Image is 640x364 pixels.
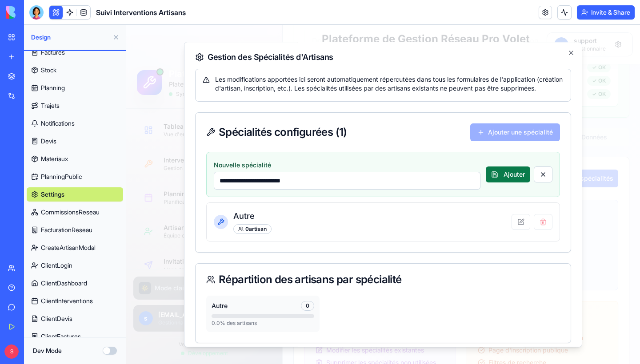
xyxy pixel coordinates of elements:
span: CommissionsReseau [41,208,100,217]
div: 0 [175,276,188,286]
a: PlanningPublic [27,170,123,184]
span: Planning [41,83,65,92]
a: Settings [27,187,123,202]
a: Notifications [27,116,123,131]
span: Trajets [41,101,60,110]
span: Factures [41,48,65,57]
button: Ajouter [360,142,404,158]
span: Notifications [41,119,75,128]
h3: Autre [107,185,385,198]
a: ClientDashboard [27,276,123,290]
span: Stock [41,66,56,75]
a: Factures [27,45,123,59]
img: logo [6,6,61,19]
div: Répartition des artisans par spécialité [80,249,434,260]
span: Suivi Interventions Artisans [96,7,186,18]
label: Nouvelle spécialité [88,136,145,144]
a: Materiaux [27,152,123,166]
span: ClientInterventions [41,297,93,305]
div: 0.0 % des artisans [85,295,188,302]
div: 0 artisan [107,199,145,209]
span: FacturationReseau [41,226,92,234]
span: Autre [85,277,101,285]
h2: Gestion des Spécialités d'Artisans [69,28,445,37]
a: CommissionsReseau [27,205,123,219]
span: Design [31,33,109,42]
a: ClientFactures [27,329,123,344]
span: Devis [41,137,56,146]
a: FacturationReseau [27,223,123,237]
span: CreateArtisanModal [41,243,96,252]
label: Dev Mode [33,346,62,355]
span: ClientFactures [41,332,81,341]
a: Stock [27,63,123,77]
span: ClientDevis [41,314,72,323]
a: CreateArtisanModal [27,241,123,255]
a: ClientLogin [27,258,123,273]
span: Materiaux [41,154,68,163]
a: ClientDevis [27,312,123,326]
button: Invite & Share [577,5,635,20]
a: ClientInterventions [27,294,123,308]
span: S [4,344,19,359]
div: Spécialités configurées ( 1 ) [80,102,221,113]
span: PlanningPublic [41,172,82,181]
span: ClientDashboard [41,279,87,288]
span: Settings [41,190,64,199]
div: Les modifications apportées ici seront automatiquement répercutées dans tous les formulaires de l... [76,50,437,68]
a: Devis [27,134,123,148]
a: Trajets [27,99,123,113]
span: ClientLogin [41,261,72,270]
a: Planning [27,81,123,95]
